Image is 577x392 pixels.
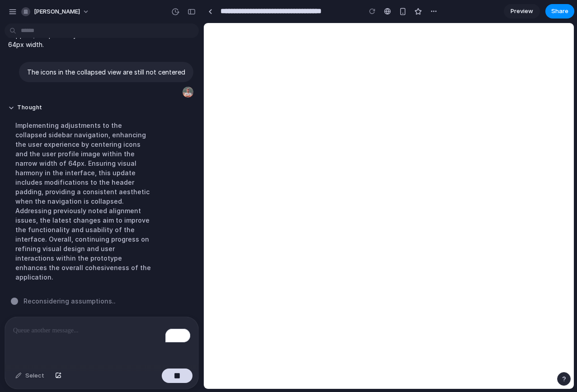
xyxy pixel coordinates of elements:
div: Implementing adjustments to the collapsed sidebar navigation, enhancing the user experience by ce... [8,115,159,287]
p: The icons in the collapsed view are still not centered [27,67,185,77]
div: To enrich screen reader interactions, please activate Accessibility in Grammarly extension settings [5,317,198,365]
button: [PERSON_NAME] [18,5,94,19]
span: [PERSON_NAME] [34,7,80,16]
span: Preview [511,7,533,16]
span: Reconsidering assumptions .. [23,296,116,306]
a: Preview [504,4,540,19]
span: Share [551,7,568,16]
iframe: To enrich screen reader interactions, please activate Accessibility in Grammarly extension settings [204,23,574,389]
button: Share [545,4,574,19]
